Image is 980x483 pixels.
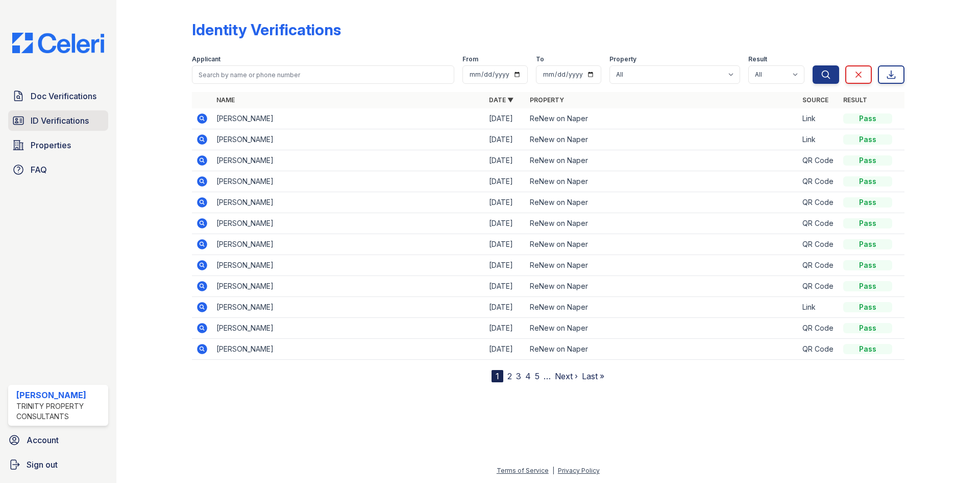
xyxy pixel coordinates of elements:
[485,108,526,129] td: [DATE]
[798,339,839,360] td: QR Code
[609,55,636,63] label: Property
[843,239,892,249] div: Pass
[526,297,798,318] td: ReNew on Naper
[489,96,513,104] a: Date ▼
[212,108,485,129] td: [PERSON_NAME]
[526,339,798,360] td: ReNew on Naper
[544,370,551,382] span: …
[843,96,867,104] a: Result
[212,192,485,213] td: [PERSON_NAME]
[798,234,839,255] td: QR Code
[31,114,89,127] span: ID Verifications
[798,129,839,150] td: Link
[526,108,798,129] td: ReNew on Naper
[8,159,108,180] a: FAQ
[462,55,478,63] label: From
[843,344,892,354] div: Pass
[492,370,503,382] div: 1
[526,255,798,276] td: ReNew on Naper
[843,218,892,228] div: Pass
[843,302,892,312] div: Pass
[582,371,604,381] a: Last »
[8,135,108,155] a: Properties
[485,276,526,297] td: [DATE]
[485,150,526,171] td: [DATE]
[212,318,485,339] td: [PERSON_NAME]
[526,129,798,150] td: ReNew on Naper
[16,389,104,401] div: [PERSON_NAME]
[485,339,526,360] td: [DATE]
[526,318,798,339] td: ReNew on Naper
[555,371,578,381] a: Next ›
[843,134,892,145] div: Pass
[536,55,544,63] label: To
[8,110,108,131] a: ID Verifications
[530,96,564,104] a: Property
[497,467,549,474] a: Terms of Service
[798,318,839,339] td: QR Code
[212,255,485,276] td: [PERSON_NAME]
[485,213,526,234] td: [DATE]
[526,213,798,234] td: ReNew on Naper
[552,467,554,474] div: |
[485,255,526,276] td: [DATE]
[216,96,235,104] a: Name
[516,371,521,381] a: 3
[843,281,892,291] div: Pass
[212,297,485,318] td: [PERSON_NAME]
[212,339,485,360] td: [PERSON_NAME]
[798,192,839,213] td: QR Code
[798,276,839,297] td: QR Code
[843,113,892,124] div: Pass
[798,213,839,234] td: QR Code
[485,297,526,318] td: [DATE]
[843,260,892,270] div: Pass
[485,318,526,339] td: [DATE]
[192,55,220,63] label: Applicant
[212,150,485,171] td: [PERSON_NAME]
[4,454,112,475] a: Sign out
[16,401,104,422] div: Trinity Property Consultants
[8,86,108,106] a: Doc Verifications
[748,55,767,63] label: Result
[27,458,58,471] span: Sign out
[535,371,540,381] a: 5
[212,213,485,234] td: [PERSON_NAME]
[507,371,512,381] a: 2
[212,276,485,297] td: [PERSON_NAME]
[4,430,112,450] a: Account
[843,155,892,166] div: Pass
[843,176,892,187] div: Pass
[558,467,600,474] a: Privacy Policy
[802,96,828,104] a: Source
[485,234,526,255] td: [DATE]
[31,90,96,102] span: Doc Verifications
[192,20,341,39] div: Identity Verifications
[798,297,839,318] td: Link
[843,197,892,208] div: Pass
[212,234,485,255] td: [PERSON_NAME]
[485,171,526,192] td: [DATE]
[192,65,454,84] input: Search by name or phone number
[525,371,531,381] a: 4
[798,108,839,129] td: Link
[526,171,798,192] td: ReNew on Naper
[526,150,798,171] td: ReNew on Naper
[798,171,839,192] td: QR Code
[526,276,798,297] td: ReNew on Naper
[798,255,839,276] td: QR Code
[31,164,47,176] span: FAQ
[4,33,112,53] img: CE_Logo_Blue-a8612792a0a2168367f1c8372b55b34899dd931a85d93a1a3d3e32e68fde9ad4.png
[212,129,485,150] td: [PERSON_NAME]
[526,234,798,255] td: ReNew on Naper
[27,434,59,446] span: Account
[31,139,71,151] span: Properties
[798,150,839,171] td: QR Code
[485,192,526,213] td: [DATE]
[843,323,892,333] div: Pass
[526,192,798,213] td: ReNew on Naper
[212,171,485,192] td: [PERSON_NAME]
[485,129,526,150] td: [DATE]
